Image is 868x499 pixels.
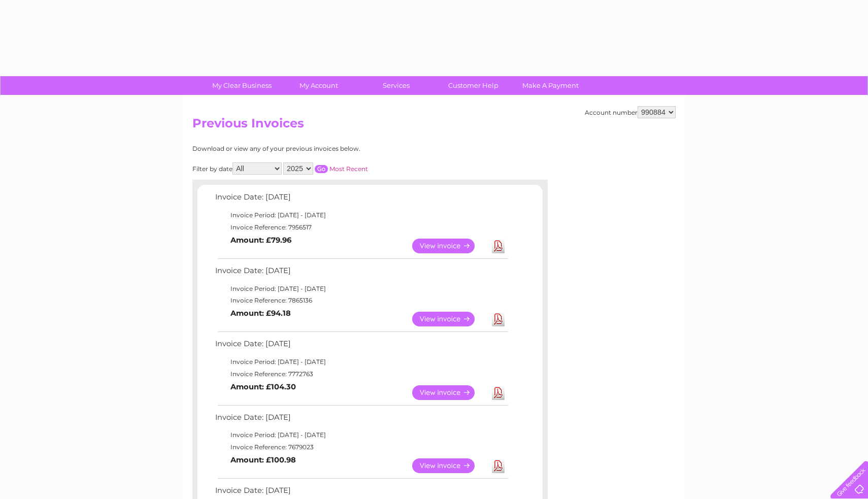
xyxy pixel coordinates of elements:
[412,312,487,326] a: View
[192,116,676,136] h2: Previous Invoices
[213,411,510,429] td: Invoice Date: [DATE]
[412,239,487,253] a: View
[213,356,510,368] td: Invoice Period: [DATE] - [DATE]
[354,76,438,95] a: Services
[492,385,505,400] a: Download
[213,283,510,295] td: Invoice Period: [DATE] - [DATE]
[213,294,510,307] td: Invoice Reference: 7865136
[230,382,296,391] b: Amount: £104.30
[200,76,284,95] a: My Clear Business
[277,76,361,95] a: My Account
[213,221,510,234] td: Invoice Reference: 7956517
[585,106,676,118] div: Account number
[412,385,487,400] a: View
[192,145,459,152] div: Download or view any of your previous invoices below.
[431,76,515,95] a: Customer Help
[492,239,505,253] a: Download
[492,312,505,326] a: Download
[492,458,505,473] a: Download
[213,190,510,209] td: Invoice Date: [DATE]
[213,429,510,441] td: Invoice Period: [DATE] - [DATE]
[329,165,368,173] a: Most Recent
[230,455,296,464] b: Amount: £100.98
[213,368,510,380] td: Invoice Reference: 7772763
[192,162,459,175] div: Filter by date
[412,458,487,473] a: View
[230,309,291,318] b: Amount: £94.18
[213,209,510,221] td: Invoice Period: [DATE] - [DATE]
[509,76,592,95] a: Make A Payment
[213,337,510,356] td: Invoice Date: [DATE]
[213,264,510,283] td: Invoice Date: [DATE]
[230,236,291,245] b: Amount: £79.96
[213,441,510,453] td: Invoice Reference: 7679023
